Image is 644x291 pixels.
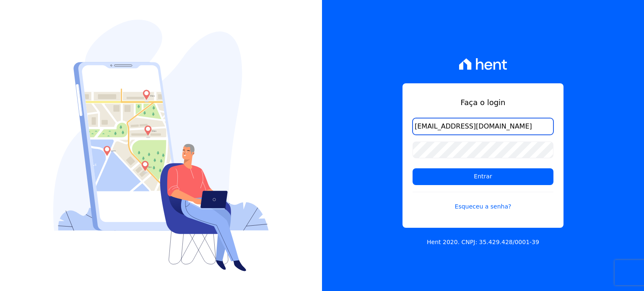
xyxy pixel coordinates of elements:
a: Esqueceu a senha? [413,192,553,211]
input: Email [413,118,553,135]
img: Login [53,20,269,271]
h1: Faça o login [413,97,553,108]
input: Entrar [413,168,553,185]
p: Hent 2020. CNPJ: 35.429.428/0001-39 [427,238,539,247]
